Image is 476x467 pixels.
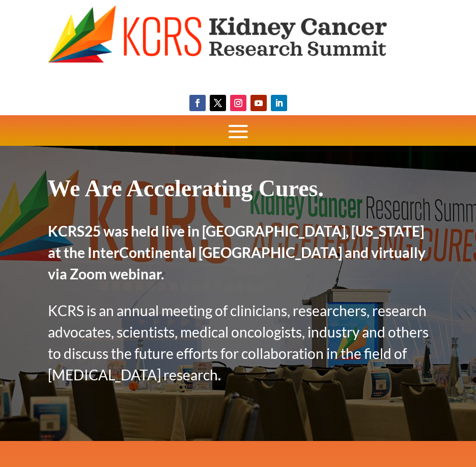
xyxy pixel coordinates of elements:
[230,95,246,111] a: Follow on Instagram
[189,95,206,111] a: Follow on Facebook
[210,95,226,111] a: Follow on X
[250,95,267,111] a: Follow on Youtube
[48,300,429,385] p: KCRS is an annual meeting of clinicians, researchers, research advocates, scientists, medical onc...
[48,174,429,207] h1: We Are Accelerating Cures.
[271,95,287,111] a: Follow on LinkedIn
[48,220,429,290] h2: KCRS25 was held live in [GEOGRAPHIC_DATA], [US_STATE] at the InterContinental [GEOGRAPHIC_DATA] a...
[48,5,429,64] img: KCRS generic logo wide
